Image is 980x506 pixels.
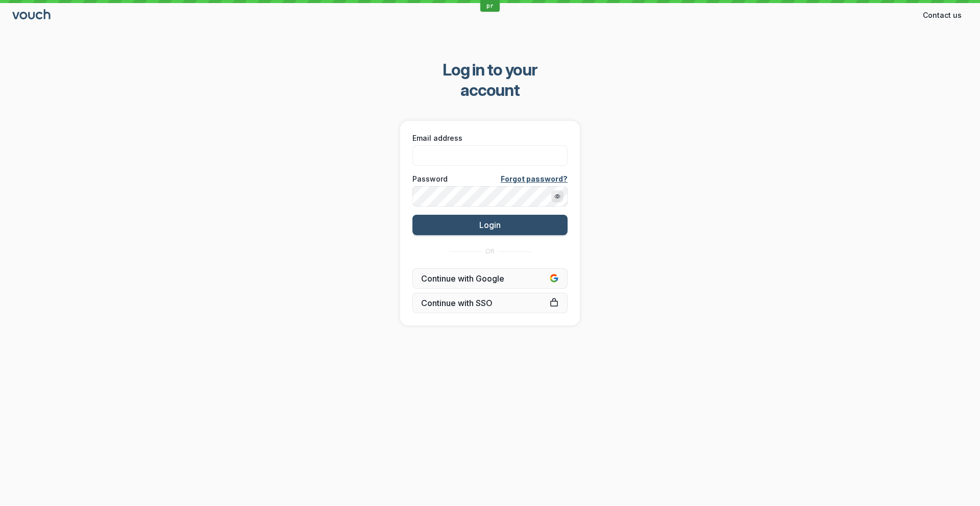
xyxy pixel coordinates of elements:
[923,10,962,20] span: Contact us
[421,298,559,308] span: Continue with SSO
[414,60,567,100] span: Log in to your account
[12,11,52,20] a: Go to sign in
[421,273,559,284] span: Continue with Google
[412,268,568,289] button: Continue with Google
[917,7,968,23] button: Contact us
[412,293,568,313] a: Continue with SSO
[485,247,495,256] span: OR
[412,133,462,143] span: Email address
[501,174,568,184] a: Forgot password?
[479,220,501,230] span: Login
[551,190,563,203] button: Show password
[412,215,568,235] button: Login
[412,174,448,184] span: Password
